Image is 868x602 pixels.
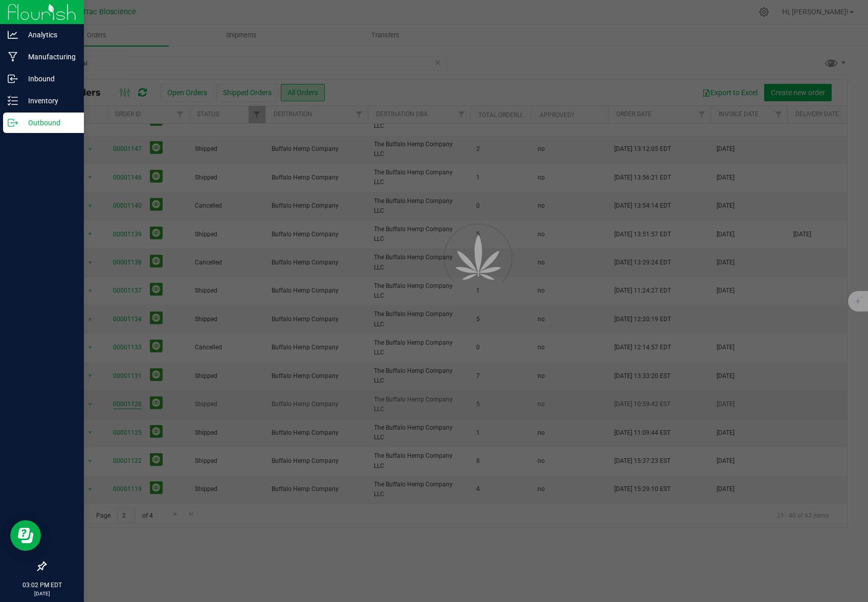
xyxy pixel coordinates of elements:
[8,30,18,40] inline-svg: Analytics
[18,117,79,129] p: Outbound
[18,29,79,41] p: Analytics
[8,52,18,62] inline-svg: Manufacturing
[18,51,79,63] p: Manufacturing
[18,95,79,107] p: Inventory
[8,118,18,128] inline-svg: Outbound
[8,74,18,84] inline-svg: Inbound
[5,590,79,597] p: [DATE]
[5,581,79,590] p: 03:02 PM EDT
[18,73,79,85] p: Inbound
[8,96,18,106] inline-svg: Inventory
[10,520,41,551] iframe: Resource center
